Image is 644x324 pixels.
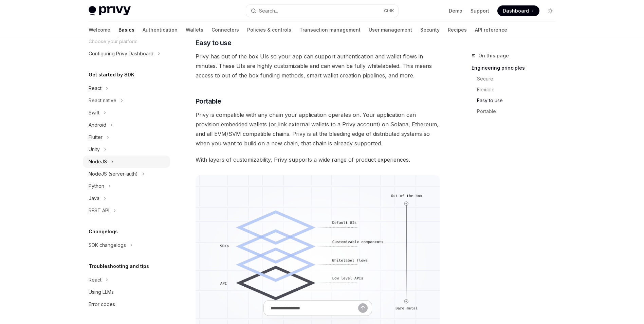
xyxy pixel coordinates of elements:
div: Using LLMs [89,288,114,296]
div: Python [89,182,104,190]
div: SDK changelogs [89,241,126,249]
a: Recipes [448,22,467,38]
div: React native [89,96,116,105]
div: NodeJS (server-auth) [89,170,138,178]
a: Using LLMs [83,286,170,298]
div: Error codes [89,300,115,308]
div: Search... [259,7,278,15]
a: Engineering principles [472,62,561,73]
div: React [89,276,102,284]
a: Support [471,7,489,14]
div: Java [89,194,99,202]
a: Wallets [186,22,203,38]
h5: Troubleshooting and tips [89,262,149,270]
a: Demo [449,7,462,14]
span: Privy has out of the box UIs so your app can support authentication and wallet flows in minutes. ... [196,52,440,80]
span: Privy is compatible with any chain your application operates on. Your application can provision e... [196,110,440,148]
button: Search...CtrlK [246,5,398,17]
a: Policies & controls [247,22,291,38]
div: REST API [89,206,109,215]
a: Authentication [143,22,178,38]
a: Easy to use [477,95,561,106]
a: Security [420,22,440,38]
h5: Changelogs [89,228,118,236]
a: Flexible [477,84,561,95]
span: On this page [478,52,509,60]
div: Swift [89,109,99,117]
img: light logo [89,6,131,16]
a: Portable [477,106,561,117]
a: Transaction management [299,22,361,38]
button: Toggle dark mode [545,5,556,16]
div: Configuring Privy Dashboard [89,50,153,58]
h5: Get started by SDK [89,71,134,79]
button: Send message [358,303,368,313]
div: Flutter [89,133,103,141]
span: Portable [196,96,221,106]
span: Easy to use [196,38,232,48]
div: React [89,84,102,92]
a: API reference [475,22,507,38]
a: Error codes [83,298,170,310]
a: Connectors [211,22,239,38]
a: Welcome [89,22,110,38]
span: Dashboard [503,7,529,14]
span: Ctrl K [384,8,394,14]
div: Android [89,121,106,129]
a: Secure [477,73,561,84]
a: User management [369,22,412,38]
span: With layers of customizability, Privy supports a wide range of product experiences. [196,155,440,164]
div: Unity [89,145,100,154]
a: Basics [118,22,134,38]
div: NodeJS [89,158,107,166]
a: Dashboard [497,5,539,16]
